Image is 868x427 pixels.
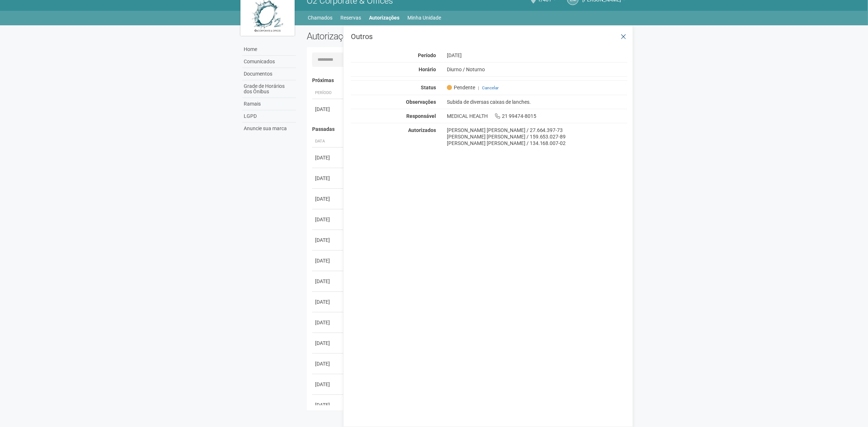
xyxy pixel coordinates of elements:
a: Grade de Horários dos Ônibus [242,80,296,98]
h4: Passadas [312,127,622,132]
div: [DATE] [315,401,342,409]
div: [PERSON_NAME] [PERSON_NAME] / 134.168.007-02 [447,140,628,146]
div: [DATE] [315,298,342,306]
div: [DATE] [315,236,342,244]
h2: Autorizações [307,31,462,42]
div: Diurno / Noturno [441,66,633,73]
div: [DATE] [315,381,342,388]
div: [DATE] [315,360,342,367]
th: Data [312,136,345,148]
a: Anuncie sua marca [242,123,296,134]
span: Pendente [447,84,475,91]
strong: Responsável [406,113,436,119]
a: Reservas [341,13,361,23]
a: Cancelar [482,85,499,90]
strong: Horário [419,67,436,72]
div: [DATE] [315,278,342,285]
span: | [478,85,479,90]
a: Autorizações [369,13,400,23]
div: [PERSON_NAME] [PERSON_NAME] / 159.653.027-89 [447,133,628,140]
a: Documentos [242,68,296,80]
div: MEDICAL HEALTH 21 99474-8015 [441,113,633,119]
div: [DATE] [315,154,342,161]
th: Período [312,87,345,99]
strong: Período [418,52,436,58]
div: [DATE] [315,257,342,264]
div: [DATE] [315,319,342,326]
strong: Observações [406,99,436,105]
a: Ramais [242,98,296,110]
h4: Próximas [312,78,622,83]
div: [DATE] [315,340,342,347]
div: [DATE] [315,106,342,113]
h3: Outros [351,33,627,40]
a: Comunicados [242,56,296,68]
a: LGPD [242,110,296,123]
div: [DATE] [441,52,633,59]
div: [DATE] [315,195,342,202]
div: [DATE] [315,216,342,223]
a: Chamados [308,13,333,23]
div: [PERSON_NAME] [PERSON_NAME] / 27.664.397-73 [447,127,628,133]
strong: Status [421,85,436,90]
div: Subida de diversas caixas de lanches. [441,99,633,105]
div: [DATE] [315,175,342,182]
a: Home [242,43,296,56]
a: Minha Unidade [408,13,441,23]
strong: Autorizados [408,127,436,133]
